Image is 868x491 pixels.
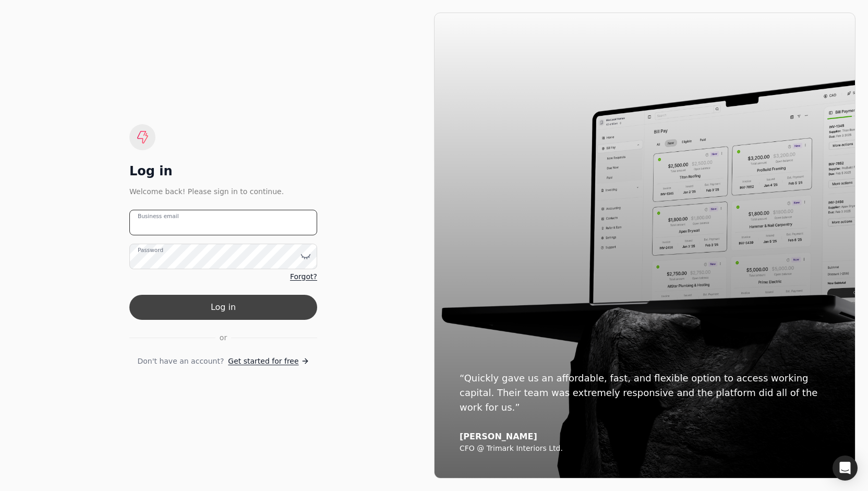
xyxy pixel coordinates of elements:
[290,271,317,282] a: Forgot?
[220,332,227,343] span: or
[460,432,830,442] div: [PERSON_NAME]
[129,186,317,197] div: Welcome back! Please sign in to continue.
[137,356,224,367] span: Don't have an account?
[460,444,830,453] div: CFO @ Trimark Interiors Ltd.
[129,295,317,320] button: Log in
[460,371,830,415] div: “Quickly gave us an affordable, fast, and flexible option to access working capital. Their team w...
[129,163,317,179] div: Log in
[138,246,163,255] label: Password
[228,356,298,367] span: Get started for free
[833,456,858,481] div: Open Intercom Messenger
[138,212,179,221] label: Business email
[228,356,309,367] a: Get started for free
